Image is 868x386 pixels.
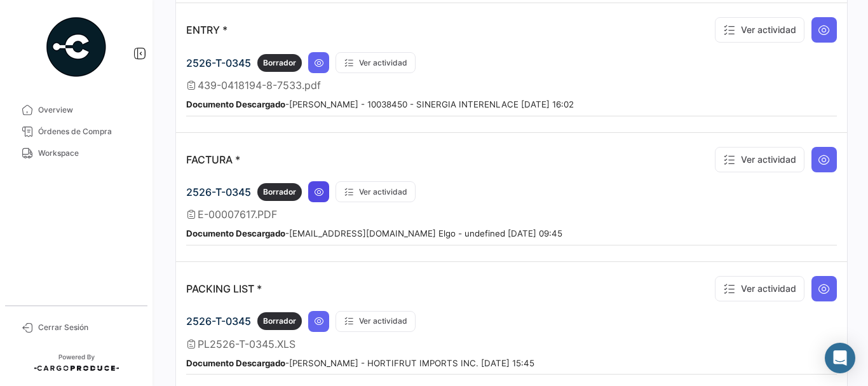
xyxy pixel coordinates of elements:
button: Ver actividad [336,181,416,202]
a: Órdenes de Compra [10,121,142,142]
span: 2526-T-0345 [186,315,251,327]
div: Abrir Intercom Messenger [825,343,855,373]
b: Documento Descargado [186,99,285,109]
span: Borrador [263,186,296,198]
span: Overview [38,104,137,116]
b: Documento Descargado [186,358,285,368]
p: FACTURA * [186,153,240,166]
span: Borrador [263,57,296,69]
small: - [EMAIL_ADDRESS][DOMAIN_NAME] Elgo - undefined [DATE] 09:45 [186,228,562,238]
p: PACKING LIST * [186,282,262,295]
span: Workspace [38,148,137,159]
a: Overview [10,99,142,121]
span: Borrador [263,315,296,327]
b: Documento Descargado [186,228,285,238]
button: Ver actividad [336,311,416,332]
span: E-00007617.PDF [198,208,277,221]
span: Órdenes de Compra [38,126,137,137]
span: Cerrar Sesión [38,322,137,333]
img: powered-by.png [44,15,108,79]
small: - [PERSON_NAME] - 10038450 - SINERGIA INTERENLACE [DATE] 16:02 [186,99,574,109]
button: Ver actividad [336,52,416,73]
button: Ver actividad [715,276,804,301]
p: ENTRY * [186,24,227,36]
span: 2526-T-0345 [186,57,251,69]
a: Workspace [10,142,142,164]
span: 439-0418194-8-7533.pdf [198,79,321,92]
small: - [PERSON_NAME] - HORTIFRUT IMPORTS INC. [DATE] 15:45 [186,358,534,368]
span: PL2526-T-0345.XLS [198,338,295,350]
button: Ver actividad [715,147,804,172]
button: Ver actividad [715,17,804,43]
span: 2526-T-0345 [186,186,251,198]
